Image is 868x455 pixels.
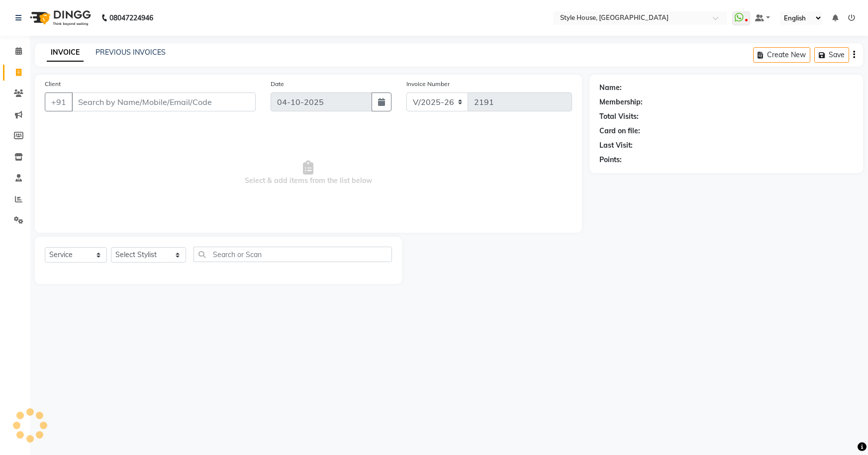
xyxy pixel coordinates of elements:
a: PREVIOUS INVOICES [96,48,166,57]
label: Client [45,80,61,89]
div: Total Visits: [599,111,639,122]
span: Select & add items from the list below [45,123,572,223]
b: 08047224946 [109,4,153,32]
div: Last Visit: [599,140,633,151]
button: +91 [45,92,73,111]
input: Search by Name/Mobile/Email/Code [72,92,256,111]
button: Create New [753,47,810,63]
div: Membership: [599,97,643,107]
img: logo [25,4,94,32]
label: Invoice Number [406,80,450,89]
div: Points: [599,155,622,165]
a: INVOICE [47,44,84,62]
div: Name: [599,83,622,93]
div: Card on file: [599,126,640,136]
input: Search or Scan [193,247,392,262]
button: Save [814,47,849,63]
label: Date [271,80,284,89]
